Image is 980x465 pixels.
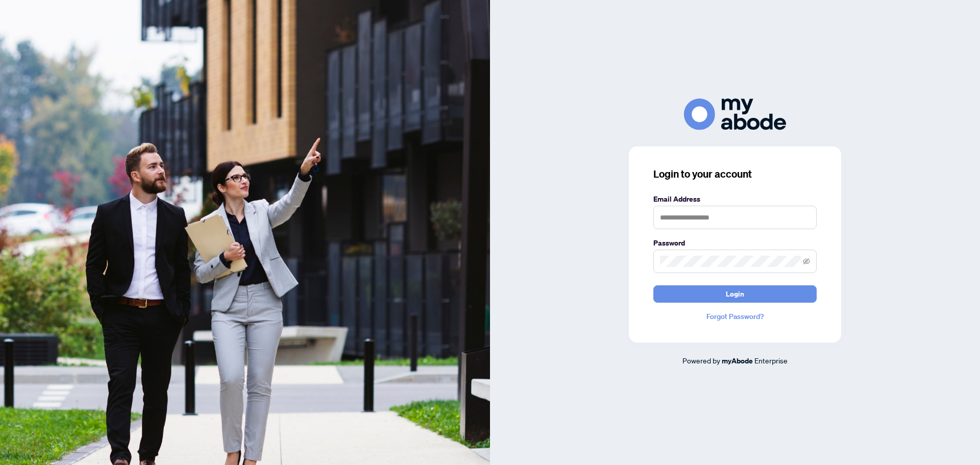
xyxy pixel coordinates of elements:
[754,356,788,365] span: Enterprise
[653,237,817,249] label: Password
[803,258,810,265] span: eye-invisible
[682,356,720,365] span: Powered by
[653,167,817,181] h3: Login to your account
[726,286,744,302] span: Login
[653,193,817,205] label: Email Address
[653,311,817,322] a: Forgot Password?
[722,355,753,366] a: myAbode
[684,99,786,130] img: ma-logo
[653,285,817,303] button: Login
